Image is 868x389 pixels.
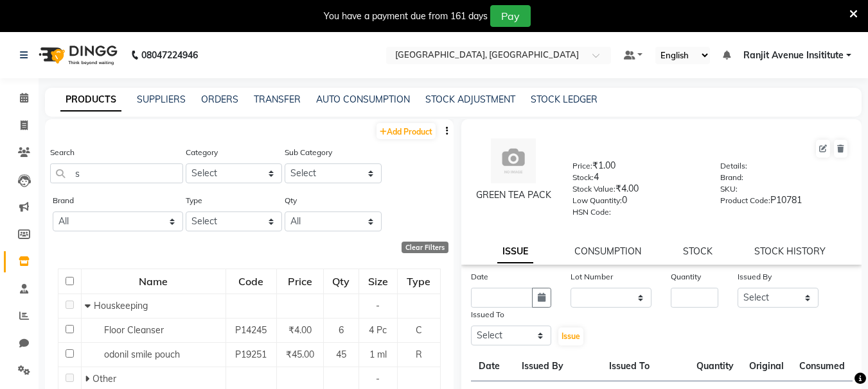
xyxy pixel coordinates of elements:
th: Consumed [792,352,853,381]
span: 1 ml [369,349,387,360]
label: Stock Value: [572,183,616,195]
th: Issued By [514,352,601,381]
span: Other [93,373,116,385]
label: Qty [285,195,297,206]
th: Original [741,352,792,381]
label: Quantity [671,271,701,283]
a: STOCK ADJUSTMENT [425,94,515,105]
a: CONSUMPTION [574,245,641,257]
th: Quantity [689,352,741,381]
a: SUPPLIERS [137,94,186,105]
span: 4 Pc [369,324,387,336]
span: Collapse Row [85,300,94,311]
label: Issued By [738,271,772,283]
span: Issue [562,331,580,341]
div: GREEN TEA PACK [474,188,553,202]
span: 6 [339,324,344,336]
label: HSN Code: [572,206,611,218]
a: Add Product [376,123,436,139]
a: AUTO CONSUMPTION [316,94,410,105]
label: Search [50,147,75,158]
button: Issue [558,327,583,345]
span: Expand Row [85,373,93,385]
label: Lot Number [571,271,613,283]
a: TRANSFER [254,94,301,105]
span: P19251 [235,349,267,360]
div: Price [278,270,323,293]
label: Product Code: [720,195,770,206]
div: Qty [324,270,358,293]
label: Brand [53,195,74,206]
span: - [376,300,380,311]
label: Stock: [572,172,594,183]
label: Price: [572,160,592,172]
label: Sub Category [285,147,332,158]
span: - [376,373,380,385]
label: Low Quantity: [572,195,622,206]
span: 45 [336,349,346,360]
label: Category [186,147,218,158]
span: R [416,349,422,360]
th: Issued To [601,352,689,381]
th: Date [471,352,514,381]
div: Type [398,270,439,293]
span: C [416,324,422,336]
a: ORDERS [201,94,238,105]
label: Date [471,271,488,283]
a: STOCK LEDGER [531,94,598,105]
label: Details: [720,160,747,172]
label: Type [186,195,202,206]
span: ₹45.00 [286,349,314,360]
div: ₹4.00 [572,182,701,200]
a: PRODUCTS [60,88,121,112]
label: Issued To [471,309,504,320]
span: Ranjit Avenue Insititute [743,49,844,62]
span: Houskeeping [94,300,148,311]
span: Floor Cleanser [104,324,164,336]
a: STOCK HISTORY [754,245,826,257]
a: ISSUE [497,240,533,263]
div: ₹1.00 [572,159,701,177]
label: SKU: [720,183,738,195]
span: ₹4.00 [288,324,312,336]
div: P10781 [720,194,849,211]
span: odonil smile pouch [104,349,180,360]
div: 4 [572,170,701,188]
div: Name [82,270,225,293]
a: STOCK [683,245,713,257]
div: 0 [572,194,701,211]
div: Clear Filters [402,242,448,253]
img: logo [33,37,121,73]
div: You have a payment due from 161 days [324,10,488,23]
button: Pay [490,5,531,27]
span: P14245 [235,324,267,336]
b: 08047224946 [141,37,198,73]
img: avatar [491,138,536,183]
label: Brand: [720,172,743,183]
input: Search by product name or code [50,163,183,183]
div: Code [227,270,276,293]
div: Size [360,270,396,293]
